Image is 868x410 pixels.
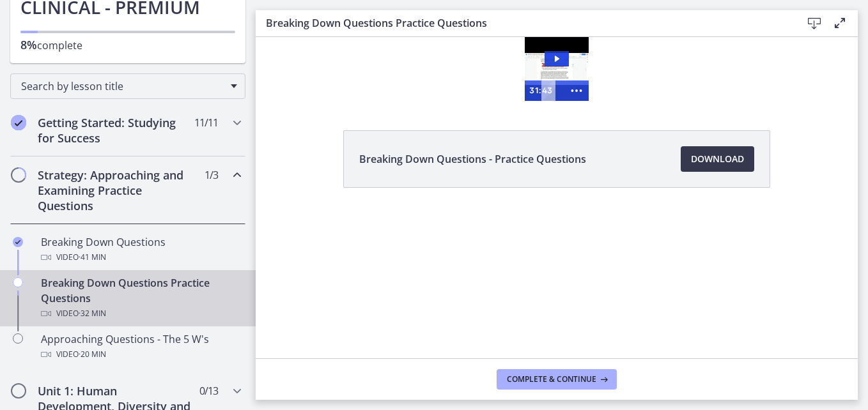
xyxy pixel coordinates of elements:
[13,237,23,247] i: Completed
[256,37,858,101] iframe: Video Lesson
[21,79,224,93] span: Search by lesson title
[79,347,106,362] span: · 20 min
[194,115,218,130] span: 11 / 11
[79,306,106,321] span: · 32 min
[309,43,333,64] button: Show more buttons
[41,347,240,362] div: Video
[681,146,754,172] a: Download
[20,37,235,53] p: complete
[691,151,744,167] span: Download
[507,374,596,384] span: Complete & continue
[266,15,781,31] h3: Breaking Down Questions Practice Questions
[20,37,37,52] span: 8%
[79,250,106,265] span: · 41 min
[292,43,303,64] div: Playbar
[41,331,240,362] div: Approaching Questions - The 5 W's
[41,234,240,265] div: Breaking Down Questions
[359,151,586,167] span: Breaking Down Questions - Practice Questions
[41,275,240,321] div: Breaking Down Questions Practice Questions
[199,383,218,399] span: 0 / 13
[38,167,194,213] h2: Strategy: Approaching and Examining Practice Questions
[41,306,240,321] div: Video
[11,115,26,130] i: Completed
[205,167,218,183] span: 1 / 3
[41,250,240,265] div: Video
[497,369,617,390] button: Complete & continue
[38,115,194,146] h2: Getting Started: Studying for Success
[10,73,245,99] div: Search by lesson title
